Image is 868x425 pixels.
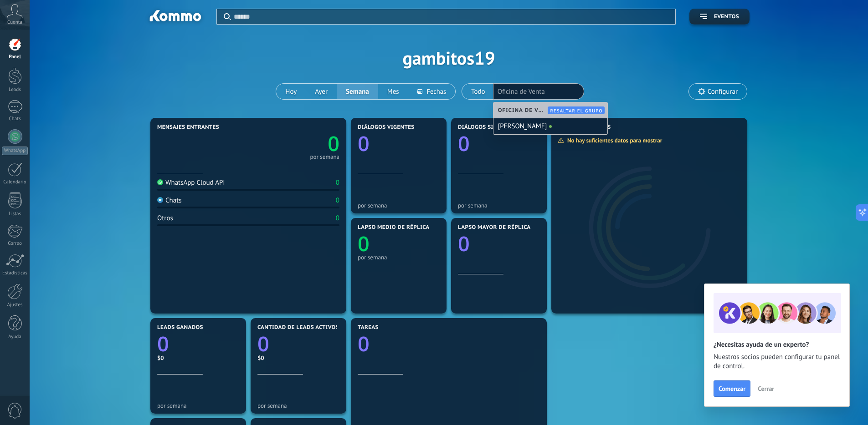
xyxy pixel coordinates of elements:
text: 0 [157,330,169,358]
div: 0 [336,214,339,223]
button: Hoy [276,84,306,99]
span: Eventos [714,14,739,20]
div: Leads [2,87,28,93]
div: $0 [157,354,239,362]
button: Cerrar [754,382,778,395]
span: Cuenta [7,20,22,25]
button: Eventos [689,9,750,25]
div: Ayuda [2,334,28,340]
span: Diálogos sin réplica [458,124,522,131]
text: 0 [458,230,470,258]
text: 0 [458,130,470,157]
div: Panel [2,54,28,60]
text: 0 [328,130,339,157]
div: Estadísticas [2,270,28,276]
button: Elija un usuarioOficina de Venta [494,84,563,99]
span: Resaltar el grupo [550,108,602,114]
button: Mes [378,84,408,99]
span: Leads ganados [157,324,203,331]
div: WhatsApp Cloud API [157,178,225,187]
text: 0 [257,330,269,358]
text: 0 [358,330,370,358]
span: Comenzar [719,385,745,392]
button: Todo [462,84,494,99]
span: Oficina de Venta [498,107,550,114]
span: Diálogos vigentes [358,124,415,131]
span: Tareas [358,324,379,331]
button: Ayer [306,84,337,99]
div: por semana [157,402,239,409]
div: por semana [358,202,440,209]
img: Chats [157,197,163,203]
div: [PERSON_NAME] [493,118,607,134]
div: por semana [310,155,339,159]
a: 0 [257,330,339,358]
span: Mensajes entrantes [157,124,219,131]
a: 0 [248,130,339,157]
div: $0 [257,354,339,362]
div: Chats [2,116,28,122]
div: 0 [336,178,339,187]
span: Lapso medio de réplica [358,224,430,231]
button: Semana [337,84,378,99]
div: Calendario [2,179,28,185]
div: WhatsApp [2,147,28,155]
div: Otros [157,214,173,223]
div: No hay suficientes datos para mostrar [558,137,668,144]
text: 0 [358,230,370,258]
span: Lapso mayor de réplica [458,224,530,231]
h2: ¿Necesitas ayuda de un experto? [714,340,840,349]
span: Cantidad de leads activos [257,324,339,331]
button: Comenzar [714,380,750,397]
div: 0 [336,196,339,205]
img: WhatsApp Cloud API [157,179,163,185]
span: Configurar [708,88,738,96]
div: por semana [257,402,339,409]
button: Fechas [408,84,455,99]
span: Cerrar [758,385,774,392]
text: 0 [358,130,370,157]
div: Listas [2,211,28,217]
div: Correo [2,241,28,247]
a: 0 [157,330,239,358]
a: 0 [358,330,540,358]
div: por semana [458,202,540,209]
div: Chats [157,196,182,205]
div: por semana [358,254,440,261]
span: Nuestros socios pueden configurar tu panel de control. [714,353,840,371]
div: Ajustes [2,302,28,308]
